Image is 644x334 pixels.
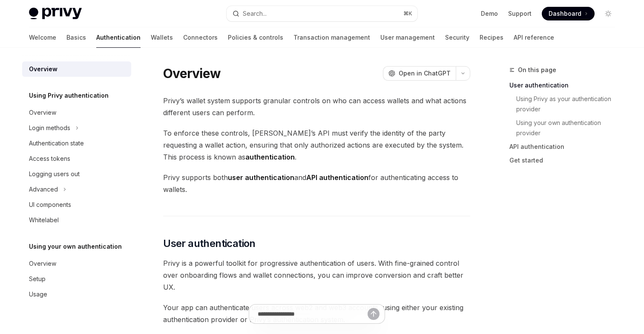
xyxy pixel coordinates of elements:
[29,107,56,118] div: Overview
[163,127,470,163] span: To enforce these controls, [PERSON_NAME]’s API must verify the identity of the party requesting a...
[22,151,131,166] a: Access tokens
[399,69,451,78] span: Open in ChatGPT
[29,64,57,74] div: Overview
[516,92,622,116] a: Using Privy as your authentication provider
[514,27,554,48] a: API reference
[22,197,131,212] a: UI components
[228,27,283,48] a: Policies & controls
[29,8,82,20] img: light logo
[22,166,131,182] a: Logging users out
[518,65,556,75] span: On this page
[380,27,435,48] a: User management
[445,27,469,48] a: Security
[163,95,470,119] span: Privy’s wallet system supports granular controls on who can access wallets and what actions diffe...
[29,154,70,164] div: Access tokens
[22,256,131,271] a: Overview
[29,90,109,101] h5: Using Privy authentication
[481,9,498,18] a: Demo
[243,9,267,19] div: Search...
[509,140,622,154] a: API authentication
[245,153,295,161] strong: authentication
[29,138,84,148] div: Authentication state
[22,287,131,302] a: Usage
[163,257,470,293] span: Privy is a powerful toolkit for progressive authentication of users. With fine-grained control ov...
[66,27,86,48] a: Basics
[163,302,470,325] span: Your app can authenticate users across web2 and web3 accounts, using either your existing authent...
[508,9,532,18] a: Support
[29,123,70,133] div: Login methods
[29,200,71,210] div: UI components
[516,116,622,140] a: Using your own authentication provider
[163,237,256,250] span: User authentication
[549,9,581,18] span: Dashboard
[29,169,80,179] div: Logging users out
[306,173,368,182] strong: API authentication
[509,78,622,92] a: User authentication
[29,184,58,195] div: Advanced
[542,7,595,20] a: Dashboard
[509,154,622,167] a: Get started
[29,289,47,299] div: Usage
[480,27,503,48] a: Recipes
[601,7,615,20] button: Toggle dark mode
[96,27,141,48] a: Authentication
[151,27,173,48] a: Wallets
[29,258,56,269] div: Overview
[183,27,218,48] a: Connectors
[228,173,294,182] strong: user authentication
[22,212,131,228] a: Whitelabel
[22,271,131,287] a: Setup
[227,6,417,21] button: Search...⌘K
[29,241,122,252] h5: Using your own authentication
[22,61,131,77] a: Overview
[368,308,379,320] button: Send message
[293,27,370,48] a: Transaction management
[383,66,456,81] button: Open in ChatGPT
[29,215,59,225] div: Whitelabel
[22,105,131,120] a: Overview
[163,171,470,195] span: Privy supports both and for authenticating access to wallets.
[403,10,412,17] span: ⌘ K
[163,66,221,81] h1: Overview
[22,136,131,151] a: Authentication state
[29,27,56,48] a: Welcome
[29,274,46,284] div: Setup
